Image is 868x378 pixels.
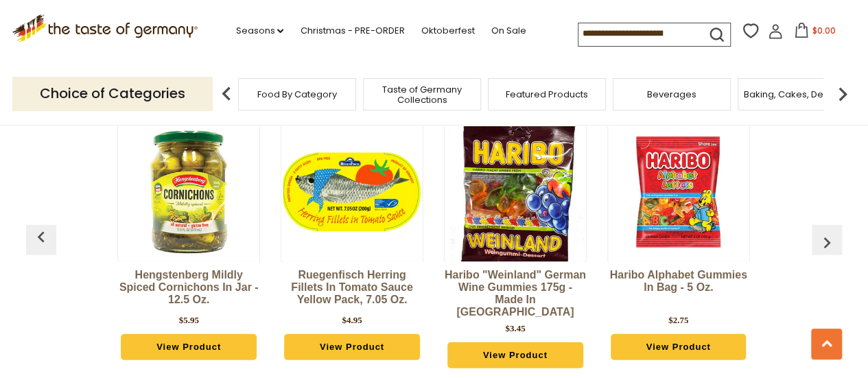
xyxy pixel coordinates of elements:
a: Ruegenfisch Herring Fillets in Tomato Sauce Yellow Pack, 7.05 oz. [281,269,423,310]
img: Hengstenberg Mildly Spiced Cornichons in Jar - 12.5 oz. [119,122,259,261]
a: Hengstenberg Mildly Spiced Cornichons in Jar - 12.5 oz. [117,269,260,310]
div: $3.45 [505,322,525,335]
div: $4.95 [342,314,362,327]
a: Oktoberfest [421,23,474,38]
button: $0.00 [786,23,844,43]
a: On Sale [491,23,526,38]
a: Seasons [235,23,283,38]
a: Featured Products [506,89,588,99]
a: Taste of Germany Collections [367,84,477,105]
img: Haribo Alphabet Gummies in Bag - 5 oz. [609,122,748,261]
a: Food By Category [257,89,337,99]
a: View Product [447,342,583,368]
a: Christmas - PRE-ORDER [300,23,404,38]
p: Choice of Categories [12,77,213,110]
div: $5.95 [179,314,199,327]
a: Haribo "Weinland" German Wine Gummies 175g - Made in [GEOGRAPHIC_DATA] [444,269,587,318]
img: Haribo [445,122,585,261]
span: $0.00 [812,25,835,36]
img: previous arrow [30,226,52,248]
a: Haribo Alphabet Gummies in Bag - 5 oz. [607,269,750,310]
a: View Product [611,334,746,360]
img: previous arrow [213,80,240,108]
img: next arrow [829,80,856,108]
a: Baking, Cakes, Desserts [744,89,850,99]
a: View Product [121,334,256,360]
img: Ruegenfisch Herring Fillets in Tomato Sauce Yellow Pack, 7.05 oz. [283,122,422,261]
img: previous arrow [816,232,838,254]
a: View Product [284,334,419,360]
div: $2.75 [668,314,688,327]
a: Beverages [647,89,696,99]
